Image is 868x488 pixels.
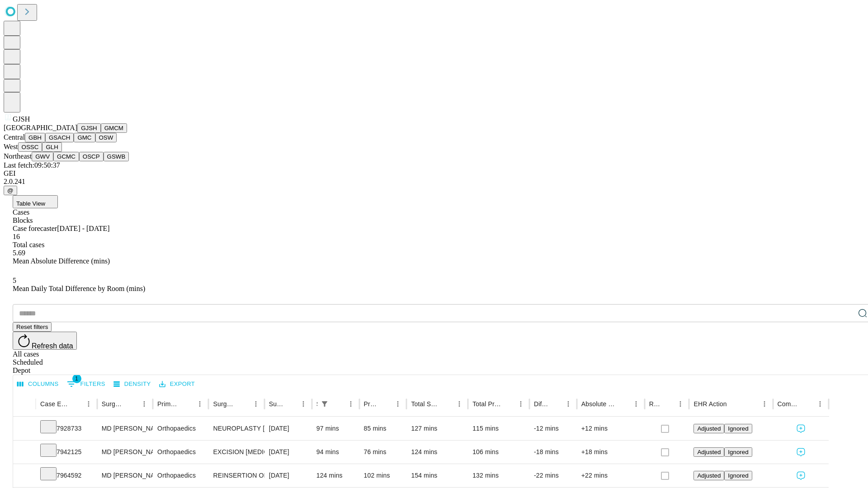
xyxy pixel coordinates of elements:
[778,400,800,408] div: Comments
[472,441,525,464] div: 106 mins
[57,225,109,232] span: [DATE] - [DATE]
[379,398,392,410] button: Sort
[297,398,310,410] button: Menu
[661,398,674,410] button: Sort
[13,332,77,350] button: Refresh data
[814,398,826,410] button: Menu
[18,445,31,460] button: Expand
[213,464,259,487] div: REINSERTION OF RUPTURED BICEP OR TRICEP TENDON DISTAL
[77,123,101,133] button: GJSH
[649,400,661,408] div: Resolved in EHR
[13,233,20,240] span: 16
[95,133,117,142] button: OSW
[32,342,73,350] span: Refresh data
[392,398,404,410] button: Menu
[213,417,259,440] div: NEUROPLASTY [MEDICAL_DATA] AT [GEOGRAPHIC_DATA]
[4,124,77,131] span: [GEOGRAPHIC_DATA]
[40,441,93,464] div: 7942125
[549,398,562,410] button: Sort
[125,398,138,410] button: Sort
[4,186,17,195] button: @
[16,200,45,207] span: Table View
[630,398,642,410] button: Menu
[411,417,463,440] div: 127 mins
[581,441,640,464] div: +18 mins
[102,417,148,440] div: MD [PERSON_NAME] [PERSON_NAME]
[4,152,32,160] span: Northeast
[728,425,748,432] span: Ignored
[193,398,206,410] button: Menu
[13,249,25,257] span: 5.69
[581,400,616,408] div: Absolute Difference
[32,152,53,161] button: GWV
[724,424,752,433] button: Ignored
[15,377,61,391] button: Select columns
[269,464,307,487] div: [DATE]
[18,421,31,437] button: Expand
[411,441,463,464] div: 124 mins
[724,471,752,480] button: Ignored
[617,398,630,410] button: Sort
[697,425,721,432] span: Adjusted
[284,398,297,410] button: Sort
[4,143,18,150] span: West
[18,142,42,152] button: OSSC
[13,257,110,265] span: Mean Absolute Difference (mins)
[693,400,726,408] div: EHR Action
[801,398,814,410] button: Sort
[472,400,501,408] div: Total Predicted Duration
[411,464,463,487] div: 154 mins
[13,277,16,284] span: 5
[364,441,402,464] div: 76 mins
[40,417,93,440] div: 7928733
[411,400,439,408] div: Total Scheduled Duration
[316,400,317,408] div: Scheduled In Room Duration
[472,417,525,440] div: 115 mins
[74,133,95,142] button: GMC
[269,400,283,408] div: Surgery Date
[728,449,748,455] span: Ignored
[213,441,259,464] div: EXCISION [MEDICAL_DATA] WRIST
[70,398,82,410] button: Sort
[316,441,355,464] div: 94 mins
[53,152,79,161] button: GCMC
[18,468,31,484] button: Expand
[45,133,74,142] button: GSACH
[7,187,14,194] span: @
[269,417,307,440] div: [DATE]
[534,441,572,464] div: -18 mins
[13,195,58,208] button: Table View
[728,472,748,479] span: Ignored
[4,169,864,178] div: GEI
[102,400,124,408] div: Surgeon Name
[269,441,307,464] div: [DATE]
[4,178,864,186] div: 2.0.241
[102,441,148,464] div: MD [PERSON_NAME] [PERSON_NAME]
[472,464,525,487] div: 132 mins
[318,398,331,410] div: 1 active filter
[693,471,724,480] button: Adjusted
[344,398,357,410] button: Menu
[157,464,204,487] div: Orthopaedics
[316,464,355,487] div: 124 mins
[104,152,129,161] button: GSWB
[4,161,60,169] span: Last fetch: 09:50:37
[562,398,575,410] button: Menu
[364,464,402,487] div: 102 mins
[250,398,262,410] button: Menu
[693,424,724,433] button: Adjusted
[138,398,151,410] button: Menu
[40,400,69,408] div: Case Epic Id
[728,398,741,410] button: Sort
[697,472,721,479] span: Adjusted
[157,400,180,408] div: Primary Service
[157,441,204,464] div: Orthopaedics
[316,417,355,440] div: 97 mins
[502,398,514,410] button: Sort
[581,464,640,487] div: +22 mins
[514,398,527,410] button: Menu
[534,464,572,487] div: -22 mins
[13,322,52,332] button: Reset filters
[101,123,127,133] button: GMCM
[4,133,25,141] span: Central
